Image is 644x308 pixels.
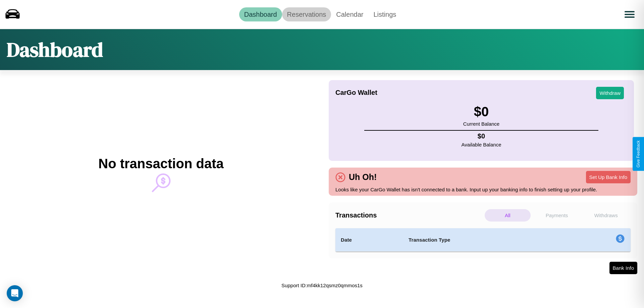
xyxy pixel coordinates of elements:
[583,209,629,222] p: Withdraws
[462,140,501,149] p: Available Balance
[409,236,561,244] h4: Transaction Type
[485,209,531,222] p: All
[281,281,363,290] p: Support ID: mf4kk12qsmz0qmmos1s
[282,7,331,21] a: Reservations
[463,104,499,119] h3: $ 0
[98,156,223,171] h2: No transaction data
[341,236,398,244] h4: Date
[335,89,377,97] h4: CarGo Wallet
[335,185,631,194] p: Looks like your CarGo Wallet has isn't connected to a bank. Input up your banking info to finish ...
[368,7,401,21] a: Listings
[636,140,641,168] div: Give Feedback
[7,36,103,63] h1: Dashboard
[534,209,580,222] p: Payments
[596,87,624,99] button: Withdraw
[345,172,380,182] h4: Uh Oh!
[462,132,501,140] h4: $ 0
[335,211,483,219] h4: Transactions
[463,119,499,128] p: Current Balance
[331,7,368,21] a: Calendar
[7,285,23,301] div: Open Intercom Messenger
[239,7,282,21] a: Dashboard
[620,5,639,24] button: Open menu
[335,228,631,252] table: simple table
[609,262,637,274] button: Bank Info
[586,171,631,183] button: Set Up Bank Info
